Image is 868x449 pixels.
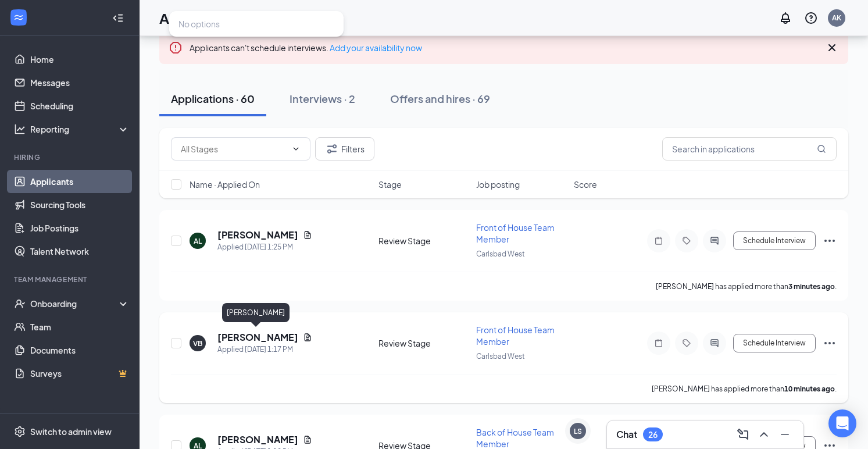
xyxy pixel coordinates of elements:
[30,216,130,240] a: Job Postings
[217,433,298,446] h5: [PERSON_NAME]
[193,338,202,348] div: VB
[159,8,233,28] h1: Applicants
[30,240,130,263] a: Talent Network
[30,315,130,338] a: Team
[112,12,124,24] svg: Collapse
[680,236,694,245] svg: Tag
[708,236,721,245] svg: ActiveChat
[652,338,666,348] svg: Note
[832,13,841,23] div: AK
[778,11,792,25] svg: Notifications
[30,71,130,94] a: Messages
[171,91,255,106] div: Applications · 60
[217,229,298,241] h5: [PERSON_NAME]
[648,430,658,440] div: 26
[778,427,792,441] svg: Minimize
[291,144,301,154] svg: ChevronDown
[734,425,752,444] button: ComposeMessage
[30,123,130,135] div: Reporting
[776,425,794,444] button: Minimize
[736,427,750,441] svg: ComposeMessage
[708,338,721,348] svg: ActiveChat
[825,41,839,55] svg: Cross
[476,250,525,258] span: Carlsbad West
[476,427,554,449] span: Back of House Team Member
[14,426,26,437] svg: Settings
[476,325,555,347] span: Front of House Team Member
[30,426,112,437] div: Switch to admin view
[378,235,469,247] div: Review Stage
[303,230,312,240] svg: Document
[680,338,694,348] svg: Tag
[217,331,298,344] h5: [PERSON_NAME]
[217,241,312,253] div: Applied [DATE] 1:25 PM
[733,231,816,250] button: Schedule Interview
[823,336,837,350] svg: Ellipses
[222,303,290,322] div: [PERSON_NAME]
[30,48,130,71] a: Home
[757,427,771,441] svg: ChevronUp
[390,91,490,106] div: Offers and hires · 69
[14,123,26,135] svg: Analysis
[378,337,469,349] div: Review Stage
[574,426,582,436] div: LS
[303,435,312,444] svg: Document
[828,409,856,437] div: Open Intercom Messenger
[194,236,202,246] div: AL
[325,142,339,156] svg: Filter
[378,179,402,190] span: Stage
[290,91,355,106] div: Interviews · 2
[30,193,130,216] a: Sourcing Tools
[303,333,312,342] svg: Document
[13,12,24,23] svg: WorkstreamLogo
[652,384,837,394] p: [PERSON_NAME] has applied more than .
[330,42,422,53] a: Add your availability now
[14,275,127,284] div: Team Management
[804,11,818,25] svg: QuestionInfo
[181,142,287,155] input: All Stages
[476,352,525,361] span: Carlsbad West
[616,428,637,441] h3: Chat
[476,222,555,244] span: Front of House Team Member
[178,18,220,30] div: No options
[14,152,127,162] div: Hiring
[662,137,837,161] input: Search in applications
[652,236,666,245] svg: Note
[656,281,837,291] p: [PERSON_NAME] has applied more than .
[574,179,597,190] span: Score
[217,344,312,355] div: Applied [DATE] 1:17 PM
[30,362,130,385] a: SurveysCrown
[755,425,773,444] button: ChevronUp
[30,94,130,117] a: Scheduling
[30,298,120,309] div: Onboarding
[14,298,26,309] svg: UserCheck
[190,42,422,53] span: Applicants can't schedule interviews.
[169,41,183,55] svg: Error
[817,144,826,154] svg: MagnifyingGlass
[315,137,374,161] button: Filter Filters
[30,170,130,193] a: Applicants
[733,334,816,352] button: Schedule Interview
[476,179,520,190] span: Job posting
[788,282,835,291] b: 3 minutes ago
[30,338,130,362] a: Documents
[823,234,837,248] svg: Ellipses
[190,179,260,190] span: Name · Applied On
[784,384,835,393] b: 10 minutes ago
